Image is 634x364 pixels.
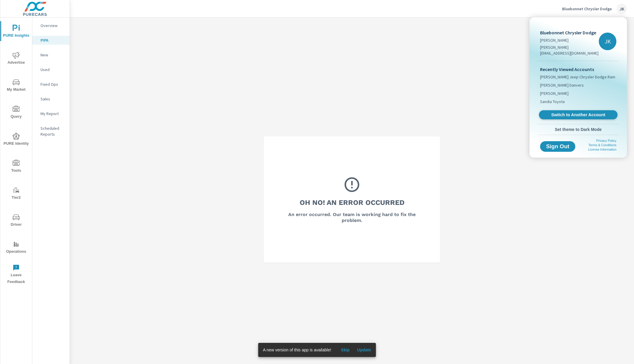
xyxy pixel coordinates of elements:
[542,112,614,118] span: Switch to Another Account
[589,143,616,147] a: Terms & Conditions
[540,82,584,88] span: [PERSON_NAME] Danvers
[540,66,616,73] p: Recently Viewed Accounts
[540,141,575,152] button: Sign Out
[540,29,599,36] p: Bluebonnet Chrysler Dodge
[538,124,619,135] button: Set theme to Dark Mode
[588,148,616,151] a: License Information
[599,33,616,50] div: JK
[540,127,616,132] span: Set theme to Dark Mode
[545,144,571,149] span: Sign Out
[596,139,616,142] a: Privacy Policy
[540,37,599,43] p: [PERSON_NAME]
[539,110,618,119] a: Switch to Another Account
[540,90,569,96] span: [PERSON_NAME]
[540,99,565,105] span: Sandia Toyota
[540,74,615,80] span: [PERSON_NAME] Jeep Chrysler Dodge Ram
[540,44,599,56] p: [PERSON_NAME][EMAIL_ADDRESS][DOMAIN_NAME]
